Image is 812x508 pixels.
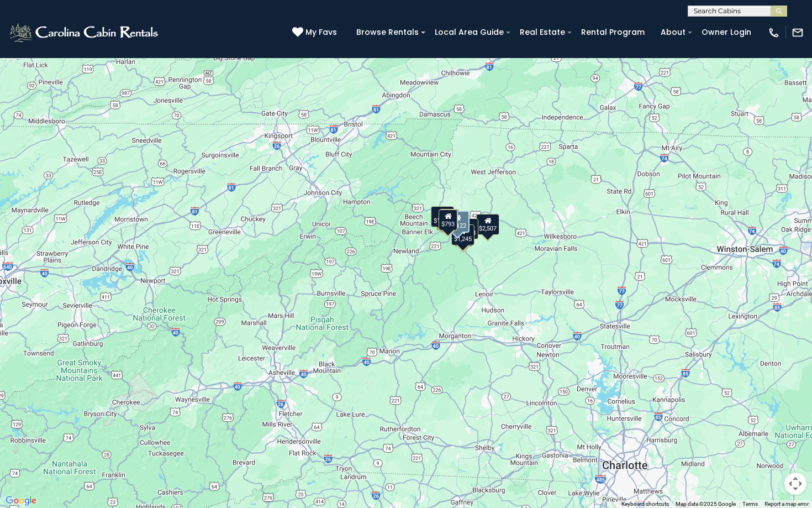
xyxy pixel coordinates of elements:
a: My Favs [292,27,340,39]
img: White-1-2.png [8,22,161,44]
a: About [655,24,691,41]
a: Rental Program [576,24,650,41]
a: Browse Rentals [351,24,424,41]
img: phone-regular-white.png [768,27,780,39]
a: Local Area Guide [429,24,509,41]
img: mail-regular-white.png [792,27,804,39]
span: My Favs [305,27,337,38]
a: Real Estate [514,24,571,41]
a: Owner Login [696,24,757,41]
